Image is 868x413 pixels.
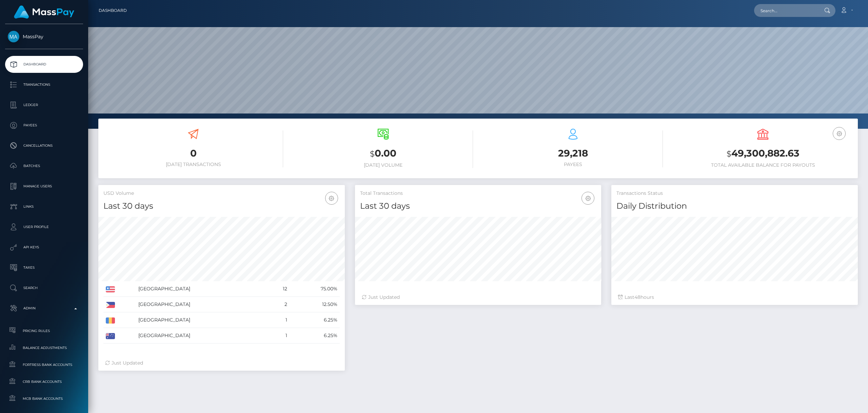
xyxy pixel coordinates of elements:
[103,190,340,197] h5: USD Volume
[103,200,340,212] h4: Last 30 days
[5,158,83,174] a: Batches
[370,149,375,159] small: $
[106,302,115,308] img: PH.png
[5,178,83,195] a: Manage Users
[5,357,83,372] a: Fortress Bank Accounts
[5,259,83,276] a: Taxes
[5,76,83,93] a: Transactions
[136,281,268,297] td: [GEOGRAPHIC_DATA]
[8,141,80,151] p: Cancellations
[136,297,268,312] td: [GEOGRAPHIC_DATA]
[293,147,473,161] h3: 0.00
[754,4,818,17] input: Search...
[293,162,473,168] h6: [DATE] Volume
[5,117,83,134] a: Payees
[8,202,80,212] p: Links
[8,80,80,90] p: Transactions
[8,181,80,191] p: Manage Users
[8,395,80,402] span: MCB Bank Accounts
[634,294,640,300] span: 48
[8,361,80,369] span: Fortress Bank Accounts
[8,120,80,130] p: Payees
[5,391,83,406] a: MCB Bank Accounts
[483,162,663,167] h6: Payees
[360,190,596,197] h5: Total Transactions
[8,378,80,386] span: CRB Bank Accounts
[268,312,290,328] td: 1
[5,239,83,256] a: API Keys
[727,149,731,159] small: $
[268,328,290,344] td: 1
[360,200,596,212] h4: Last 30 days
[5,324,83,338] a: Pricing Rules
[618,294,851,301] div: Last hours
[5,56,83,73] a: Dashboard
[5,374,83,389] a: CRB Bank Accounts
[8,344,80,352] span: Balance Adjustments
[106,317,115,324] img: RO.png
[105,359,338,367] div: Just Updated
[5,97,83,113] a: Ledger
[103,162,283,167] h6: [DATE] Transactions
[14,5,74,19] img: MassPay Logo
[8,263,80,273] p: Taxes
[8,283,80,293] p: Search
[106,286,115,292] img: US.png
[673,147,853,161] h3: 49,300,882.63
[362,294,595,301] div: Just Updated
[290,281,339,297] td: 75.00%
[106,333,115,339] img: AU.png
[136,312,268,328] td: [GEOGRAPHIC_DATA]
[5,280,83,296] a: Search
[8,327,80,335] span: Pricing Rules
[5,340,83,355] a: Balance Adjustments
[5,219,83,235] a: User Profile
[8,59,80,69] p: Dashboard
[290,312,339,328] td: 6.25%
[268,281,290,297] td: 12
[673,162,853,168] h6: Total Available Balance for Payouts
[616,200,853,212] h4: Daily Distribution
[290,328,339,344] td: 6.25%
[5,300,83,317] a: Admin
[8,31,19,42] img: MassPay
[268,297,290,312] td: 2
[5,34,83,40] span: MassPay
[99,3,127,18] a: Dashboard
[136,328,268,344] td: [GEOGRAPHIC_DATA]
[5,137,83,154] a: Cancellations
[5,198,83,215] a: Links
[8,222,80,232] p: User Profile
[290,297,339,312] td: 12.50%
[8,161,80,171] p: Batches
[616,190,853,197] h5: Transactions Status
[8,100,80,110] p: Ledger
[483,147,663,160] h3: 29,218
[8,242,80,252] p: API Keys
[103,147,283,160] h3: 0
[8,303,80,313] p: Admin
